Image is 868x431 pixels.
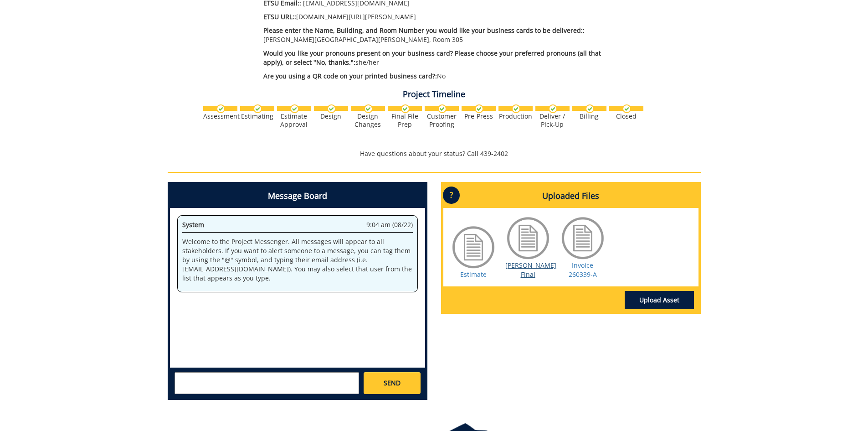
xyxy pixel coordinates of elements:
textarea: messageToSend [175,372,359,394]
img: checkmark [364,104,373,113]
img: checkmark [512,104,520,113]
span: 9:04 am (08/22) [366,220,413,229]
img: checkmark [438,104,447,113]
a: Invoice 260339-A [569,261,597,279]
img: checkmark [327,104,336,113]
a: Upload Asset [625,291,694,309]
a: SEND [364,372,420,394]
div: Customer Proofing [425,112,459,129]
div: Final File Prep [388,112,422,129]
div: Deliver / Pick-Up [535,112,570,129]
p: she/her [263,49,620,67]
img: checkmark [216,104,225,113]
img: checkmark [549,104,557,113]
span: Please enter the Name, Building, and Room Number you would like your business cards to be deliver... [263,26,585,35]
h4: Message Board [170,184,425,208]
span: Are you using a QR code on your printed business card?: [263,72,437,80]
span: ETSU URL:: [263,12,296,21]
p: [PERSON_NAME][GEOGRAPHIC_DATA][PERSON_NAME], Room 305 [263,26,620,44]
a: Estimate [460,270,487,279]
div: Design Changes [351,112,385,129]
div: Production [498,112,533,120]
img: checkmark [475,104,483,113]
p: Welcome to the Project Messenger. All messages will appear to all stakeholders. If you want to al... [182,237,413,283]
span: SEND [384,379,401,388]
div: Assessment [203,112,237,120]
p: [DOMAIN_NAME][URL][PERSON_NAME] [263,12,620,21]
img: checkmark [253,104,262,113]
p: No [263,72,620,81]
h4: Project Timeline [168,90,701,99]
img: checkmark [401,104,410,113]
p: ? [443,187,460,204]
img: checkmark [290,104,299,113]
h4: Uploaded Files [443,184,699,208]
div: Pre-Press [462,112,496,120]
div: Design [314,112,348,120]
p: Have questions about your status? Call 439-2402 [168,149,701,158]
div: Billing [572,112,606,120]
div: Estimating [240,112,274,120]
div: Closed [609,112,643,120]
img: checkmark [586,104,594,113]
img: checkmark [622,104,631,113]
span: Would you like your pronouns present on your business card? Please choose your preferred pronouns... [263,49,601,67]
div: Estimate Approval [277,112,311,129]
a: [PERSON_NAME] Final [505,261,556,279]
span: System [182,220,204,229]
